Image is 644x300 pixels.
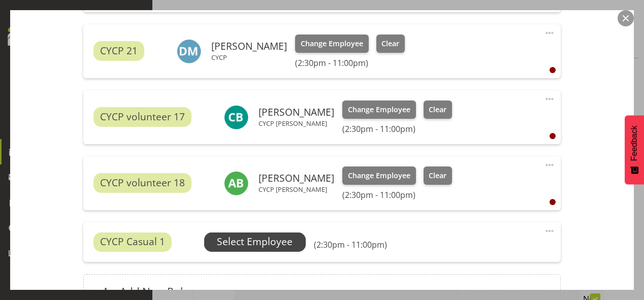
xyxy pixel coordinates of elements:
[211,53,287,61] p: CYCP
[295,58,405,68] h6: (2:30pm - 11:00pm)
[301,38,363,49] span: Change Employee
[630,125,639,161] span: Feedback
[429,104,446,115] span: Clear
[224,105,248,129] img: charlotte-bottcher11626.jpg
[295,35,369,53] button: Change Employee
[224,171,248,195] img: amelie-brandt11629.jpg
[550,133,556,139] div: User is clocked out
[348,170,410,181] span: Change Employee
[120,285,189,298] h6: Add New Role
[625,115,644,184] button: Feedback - Show survey
[550,67,556,73] div: User is clocked out
[424,166,453,185] button: Clear
[342,166,416,185] button: Change Employee
[259,119,334,127] p: CYCP [PERSON_NAME]
[100,235,165,249] span: CYCP Casual 1
[429,170,446,181] span: Clear
[177,39,201,63] img: dion-mccormick3685.jpg
[217,235,293,249] span: Select Employee
[100,110,185,124] span: CYCP volunteer 17
[342,101,416,119] button: Change Employee
[348,104,410,115] span: Change Employee
[550,199,556,205] div: User is clocked out
[342,190,452,200] h6: (2:30pm - 11:00pm)
[342,124,452,134] h6: (2:30pm - 11:00pm)
[381,38,399,49] span: Clear
[259,107,334,118] h6: [PERSON_NAME]
[259,173,334,184] h6: [PERSON_NAME]
[100,176,185,190] span: CYCP volunteer 18
[424,101,453,119] button: Clear
[259,185,334,193] p: CYCP [PERSON_NAME]
[211,41,287,52] h6: [PERSON_NAME]
[100,44,138,58] span: CYCP 21
[376,35,405,53] button: Clear
[314,240,387,250] h6: (2:30pm - 11:00pm)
